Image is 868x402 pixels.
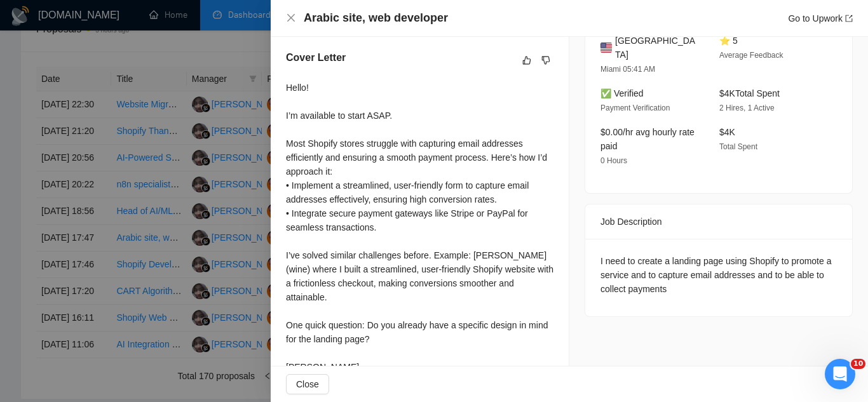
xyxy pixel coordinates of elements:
[600,204,837,239] div: Job Description
[600,127,695,151] span: $0.00/hr avg hourly rate paid
[825,359,855,389] iframe: Intercom live chat
[600,104,670,112] span: Payment Verification
[719,36,738,46] span: ⭐ 5
[788,13,853,23] a: Go to Upworkexport
[719,104,775,112] span: 2 Hires, 1 Active
[600,156,627,165] span: 0 Hours
[286,50,346,65] h5: Cover Letter
[719,51,783,60] span: Average Feedback
[286,374,329,394] button: Close
[845,15,853,22] span: export
[286,13,296,23] button: Close
[719,127,735,137] span: $4K
[286,81,553,374] div: Hello! I’m available to start ASAP. Most Shopify stores struggle with capturing email addresses e...
[304,10,448,26] h4: Arabic site, web developer
[719,142,757,151] span: Total Spent
[296,377,319,391] span: Close
[851,359,865,369] span: 10
[719,88,780,98] span: $4K Total Spent
[541,55,550,65] span: dislike
[519,53,534,68] button: like
[286,13,296,23] span: close
[522,55,531,65] span: like
[600,254,837,296] div: I need to create a landing page using Shopify to promote a service and to capture email addresses...
[600,65,655,74] span: Miami 05:41 AM
[615,34,699,62] span: [GEOGRAPHIC_DATA]
[600,41,612,55] img: 🇺🇸
[600,88,644,98] span: ✅ Verified
[538,53,553,68] button: dislike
